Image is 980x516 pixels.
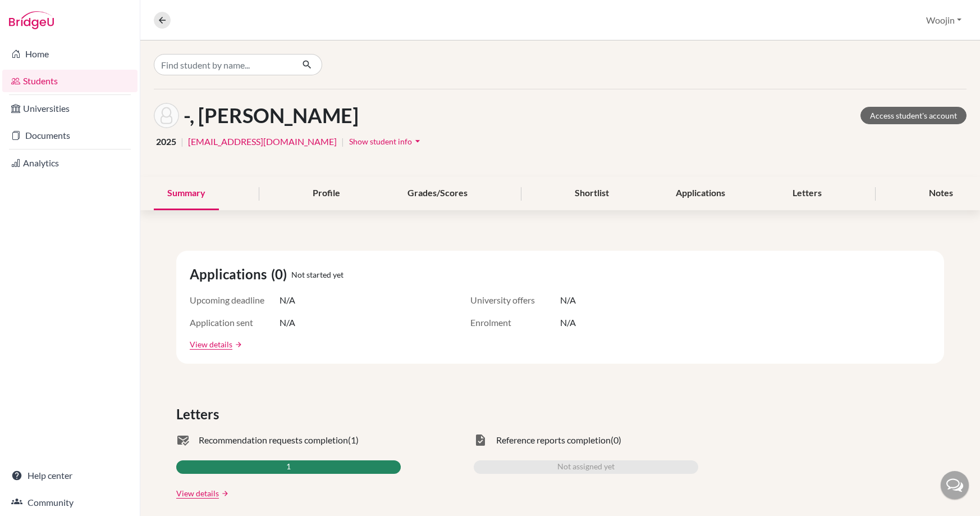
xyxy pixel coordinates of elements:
span: Letters [176,404,223,424]
a: arrow_forward [219,490,229,497]
img: Bridge-U [9,11,54,29]
span: Show student info [349,137,412,146]
button: Show student infoarrow_drop_down [349,133,424,150]
span: | [181,135,184,148]
div: Notes [915,177,967,210]
span: N/A [280,293,295,307]
span: Recommendation requests completion [199,433,348,447]
span: task [474,433,487,447]
a: View details [176,487,219,499]
span: Enrolment [470,316,560,329]
span: Applications [190,264,271,284]
a: Community [2,491,138,514]
span: mark_email_read [176,433,190,447]
div: Grades/Scores [394,177,481,210]
span: 1 [286,460,291,474]
a: Documents [2,124,138,147]
span: (1) [348,433,359,447]
span: Not assigned yet [557,460,615,474]
span: N/A [560,316,576,329]
a: Home [2,43,138,65]
div: Applications [662,177,739,210]
span: (0) [271,264,291,284]
span: (0) [611,433,621,447]
div: Letters [779,177,835,210]
span: Application sent [190,316,280,329]
a: Access student's account [860,107,967,124]
i: arrow_drop_down [412,135,423,147]
a: arrow_forward [232,341,242,348]
a: View details [190,338,232,350]
span: University offers [470,293,560,307]
a: Analytics [2,152,138,174]
button: Woojin [921,10,967,31]
input: Find student by name... [154,54,293,75]
span: | [341,135,344,148]
span: Upcoming deadline [190,293,280,307]
div: Profile [299,177,354,210]
h1: -, [PERSON_NAME] [184,103,359,128]
a: Students [2,70,138,92]
a: Universities [2,97,138,120]
span: Reference reports completion [496,433,611,447]
div: Summary [154,177,219,210]
div: Shortlist [561,177,622,210]
span: N/A [280,316,295,329]
a: Help center [2,464,138,487]
a: [EMAIL_ADDRESS][DOMAIN_NAME] [188,135,337,148]
span: 2025 [156,135,176,148]
span: Not started yet [291,269,344,280]
span: N/A [560,293,576,307]
img: Shalibeth Tiffany -'s avatar [154,103,179,128]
